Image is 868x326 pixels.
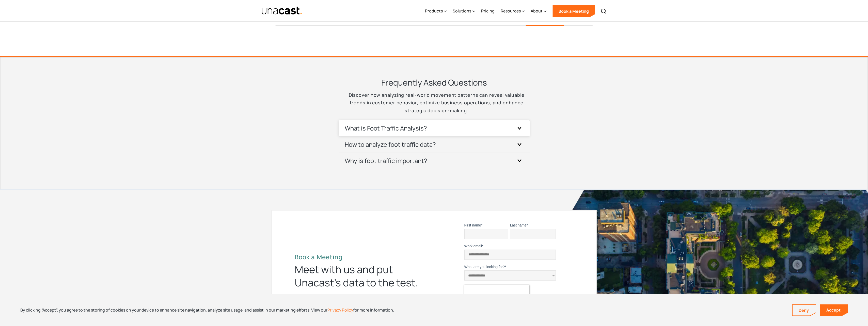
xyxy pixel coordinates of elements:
[345,157,427,165] h3: Why is foot traffic important?
[327,307,353,313] a: Privacy Policy
[339,91,529,114] p: Discover how analyzing real-world movement patterns can reveal valuable trends in customer behavi...
[601,8,607,14] img: Search icon
[501,1,525,22] div: Resources
[481,1,495,22] a: Pricing
[425,1,447,22] div: Products
[20,307,394,313] div: By clicking “Accept”, you agree to the storing of cookies on your device to enhance site navigati...
[453,8,471,14] div: Solutions
[510,223,527,227] span: Last name
[345,124,427,132] h3: What is Foot Traffic Analysis?
[295,263,427,289] div: Meet with us and put Unacast’s data to the test.
[464,265,505,269] span: What are you looking for?
[261,6,303,15] img: Unacast text logo
[793,305,816,316] a: Deny
[501,8,521,14] div: Resources
[425,8,443,14] div: Products
[261,6,303,15] a: home
[553,5,595,17] a: Book a Meeting
[453,1,475,22] div: Solutions
[345,140,436,149] h3: How to analyze foot traffic data?
[464,285,529,300] iframe: reCAPTCHA
[531,8,543,14] div: About
[531,1,546,22] div: About
[464,223,481,227] span: First name
[295,253,427,261] h2: Book a Meeting
[464,244,482,248] span: Work email
[381,77,487,88] h3: Frequently Asked Questions
[820,304,848,316] a: Accept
